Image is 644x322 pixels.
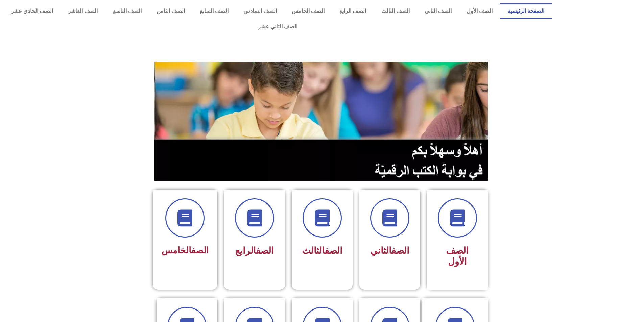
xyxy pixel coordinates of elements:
[105,3,149,19] a: الصف التاسع
[370,245,409,256] span: الثاني
[162,245,209,255] span: الخامس
[374,3,417,19] a: الصف الثالث
[3,3,61,19] a: الصف الحادي عشر
[3,19,552,34] a: الصف الثاني عشر
[302,245,342,256] span: الثالث
[61,3,105,19] a: الصف العاشر
[235,245,274,256] span: الرابع
[417,3,459,19] a: الصف الثاني
[325,245,342,256] a: الصف
[256,245,274,256] a: الصف
[500,3,552,19] a: الصفحة الرئيسية
[284,3,332,19] a: الصف الخامس
[391,245,409,256] a: الصف
[459,3,500,19] a: الصف الأول
[192,3,236,19] a: الصف السابع
[446,245,469,267] span: الصف الأول
[236,3,284,19] a: الصف السادس
[191,245,209,255] a: الصف
[149,3,192,19] a: الصف الثامن
[332,3,374,19] a: الصف الرابع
